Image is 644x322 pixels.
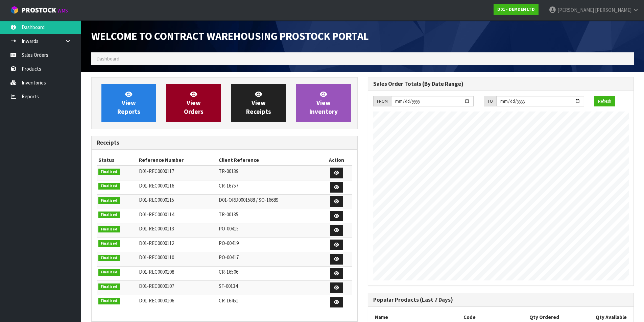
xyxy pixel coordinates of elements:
span: View Orders [184,90,204,116]
span: D01-REC0000106 [139,297,174,304]
span: D01-REC0000112 [139,240,174,246]
small: WMS [57,7,68,14]
span: D01-REC0000110 [139,254,174,261]
a: ViewReceipts [231,84,286,122]
span: View Reports [117,90,140,116]
span: Finalised [98,169,120,175]
th: Client Reference [217,155,321,166]
span: D01-REC0000117 [139,168,174,174]
span: CR-16506 [219,269,238,275]
span: TR-00135 [219,211,238,218]
span: PO-00417 [219,254,239,261]
span: D01-ORD0001588 / SO-16689 [219,197,278,203]
span: Welcome to Contract Warehousing ProStock Portal [91,29,369,43]
span: Finalised [98,269,120,276]
img: cube-alt.png [10,6,19,14]
span: Dashboard [96,55,119,62]
span: View Inventory [309,90,338,116]
span: Finalised [98,197,120,204]
span: CR-16451 [219,297,238,304]
span: ST-00134 [219,283,238,289]
span: Finalised [98,226,120,233]
span: [PERSON_NAME] [557,7,594,13]
strong: D01 - DEMDEN LTD [497,6,535,12]
span: [PERSON_NAME] [595,7,631,13]
a: ViewOrders [166,84,221,122]
span: TR-00139 [219,168,238,174]
th: Action [321,155,352,166]
span: CR-16757 [219,182,238,189]
span: D01-REC0000113 [139,225,174,232]
span: Finalised [98,298,120,304]
th: Reference Number [137,155,217,166]
span: Finalised [98,212,120,218]
span: D01-REC0000108 [139,269,174,275]
span: Finalised [98,240,120,247]
span: ProStock [22,6,56,15]
a: ViewInventory [296,84,351,122]
h3: Popular Products (Last 7 Days) [373,297,629,303]
span: D01-REC0000107 [139,283,174,289]
h3: Receipts [97,140,352,146]
span: Finalised [98,255,120,262]
span: D01-REC0000116 [139,182,174,189]
th: Status [97,155,137,166]
span: Finalised [98,283,120,290]
div: FROM [373,96,391,107]
span: PO-00415 [219,225,239,232]
span: D01-REC0000115 [139,197,174,203]
span: View Receipts [246,90,271,116]
h3: Sales Order Totals (By Date Range) [373,81,629,87]
a: ViewReports [101,84,156,122]
button: Refresh [594,96,615,107]
div: TO [484,96,496,107]
span: PO-00419 [219,240,239,246]
span: Finalised [98,183,120,190]
span: D01-REC0000114 [139,211,174,218]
